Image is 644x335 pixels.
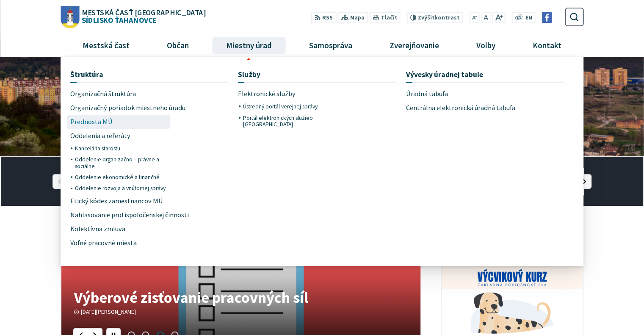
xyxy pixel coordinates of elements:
[70,129,167,143] a: Oddelenia a referáty
[70,236,167,250] a: Voľné pracovné miesta
[350,14,365,22] span: Mapa
[70,208,229,222] a: Nahlasovanie protispoločenskej činnosti
[294,34,368,57] a: Samospráva
[74,290,408,305] h4: Výberové zisťovanie pracovných síl
[70,222,167,236] a: Kolektívna zmluva
[163,34,192,57] span: Občan
[75,143,167,154] a: Kancelária starostu
[473,34,499,57] span: Voľby
[70,222,125,236] span: Kolektívna zmluva
[75,172,160,183] span: Oddelenie ekonomické a finančné
[243,101,334,112] a: Ústredný portál verejnej správy
[461,34,511,57] a: Voľby
[70,115,113,129] span: Prednosta MÚ
[418,14,460,21] span: kontrast
[70,194,167,208] a: Etický kódex zamestnancov MÚ
[406,66,564,82] a: Vývesky úradnej tabule
[243,112,334,130] a: Portál elektronických služieb [GEOGRAPHIC_DATA]
[70,129,130,143] span: Oddelenia a referáty
[577,174,591,188] div: Nasledujúci slajd
[406,87,448,101] span: Úradná tabuľa
[61,6,79,28] img: Prejsť na domovskú stránku
[70,236,137,250] span: Voľné pracovné miesta
[81,308,136,316] span: [DATE][PERSON_NAME]
[238,87,334,101] a: Elektronické služby
[530,34,565,57] span: Kontakt
[406,101,564,115] a: Centrálna elektronická úradná tabuľa
[492,12,505,23] button: Zväčšiť veľkosť písma
[75,154,167,172] a: Oddelenie organizačno – právne a sociálne
[406,101,515,115] span: Centrálna elektronická úradná tabuľa
[243,101,317,112] span: Ústredný portál verejnej správy
[70,101,185,115] span: Organizačný poriadok miestneho úradu
[75,172,167,183] a: Oddelenie ekonomické a finančné
[517,34,577,57] a: Kontakt
[79,34,133,57] span: Mestská časť
[61,6,205,28] a: Logo Sídlisko Ťahanovce, prejsť na domovskú stránku.
[238,66,396,82] a: Služby
[374,34,455,57] a: Zverejňovanie
[523,14,534,22] a: EN
[322,14,333,22] span: RSS
[75,183,166,194] span: Oddelenie rozvoja a vnútornej správy
[53,174,67,188] div: Predošlý slajd
[406,87,564,101] a: Úradná tabuľa
[238,66,260,82] span: Služby
[70,101,229,115] a: Organizačný poriadok miestneho úradu
[70,208,189,222] span: Nahlasovanie protispoločenskej činnosti
[75,183,167,194] a: Oddelenie rozvoja a vnútornej správy
[311,12,336,23] a: RSS
[210,34,287,57] a: Miestny úrad
[67,34,145,57] a: Mestská časť
[70,115,167,129] a: Prednosta MÚ
[542,12,552,23] img: Prejsť na Facebook stránku
[481,12,490,23] button: Nastaviť pôvodnú veľkosť písma
[418,14,434,21] span: Zvýšiť
[470,12,480,23] button: Zmenšiť veľkosť písma
[151,34,204,57] a: Občan
[306,34,355,57] span: Samospráva
[406,66,483,82] span: Vývesky úradnej tabule
[75,143,120,154] span: Kancelária starostu
[381,14,397,21] span: Tlačiť
[70,66,103,82] span: Štruktúra
[387,34,442,57] span: Zverejňovanie
[370,12,400,23] button: Tlačiť
[70,87,167,101] a: Organizačná štruktúra
[79,8,205,24] h1: Sídlisko Ťahanovce
[238,87,296,101] span: Elektronické služby
[223,34,275,57] span: Miestny úrad
[338,12,368,23] a: Mapa
[525,14,532,22] span: EN
[70,66,229,82] a: Štruktúra
[406,12,463,23] button: Zvýšiťkontrast
[70,87,136,101] span: Organizačná štruktúra
[70,194,163,208] span: Etický kódex zamestnancov MÚ
[82,8,205,16] span: Mestská časť [GEOGRAPHIC_DATA]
